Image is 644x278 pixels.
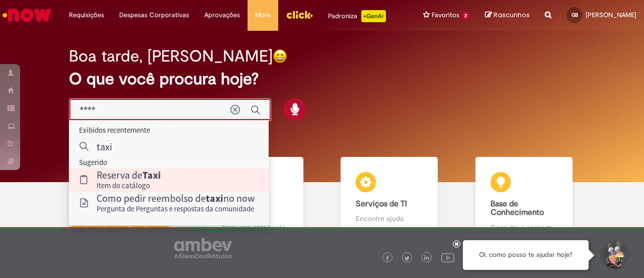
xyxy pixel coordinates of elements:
[405,256,410,261] img: logo_footer_twitter.png
[441,251,454,264] img: logo_footer_youtube.png
[491,223,557,233] p: Consulte e aprenda
[491,199,544,218] b: Base de Conhecimento
[286,7,313,22] img: click_logo_yellow_360x200.png
[356,199,407,209] b: Serviços de TI
[69,47,273,65] h2: Boa tarde, [PERSON_NAME]
[485,11,530,20] a: Rascunhos
[361,10,386,22] p: +GenAi
[432,10,459,20] span: Favoritos
[273,49,287,64] img: happy-face.png
[494,10,530,20] span: Rascunhos
[328,10,386,22] div: Padroniza
[424,255,429,261] img: logo_footer_linkedin.png
[204,10,240,20] span: Aprovações
[463,240,589,270] div: Oi, como posso te ajudar hoje?
[255,10,271,20] span: More
[385,256,390,261] img: logo_footer_facebook.png
[69,70,575,88] h2: O que você procura hoje?
[119,10,189,20] span: Despesas Corporativas
[356,213,423,224] p: Encontre ajuda
[586,11,636,19] span: [PERSON_NAME]
[174,238,232,258] img: logo_footer_ambev_rotulo_gray.png
[599,240,629,270] button: Iniciar Conversa de Suporte
[461,12,470,20] span: 2
[69,10,104,20] span: Requisições
[1,5,53,25] img: ServiceNow
[53,157,188,244] a: Tirar dúvidas Tirar dúvidas com Lupi Assist e Gen Ai
[572,12,578,18] span: GB
[322,157,457,244] a: Serviços de TI Encontre ajuda
[457,157,592,244] a: Base de Conhecimento Consulte e aprenda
